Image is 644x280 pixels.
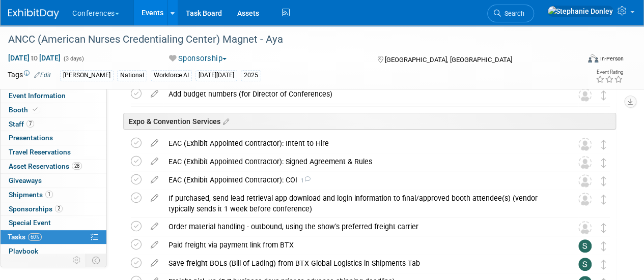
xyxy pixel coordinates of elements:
div: 2025 [241,70,261,81]
a: edit [146,175,163,184]
span: (3 days) [63,55,84,62]
div: Workforce AI [151,70,192,81]
span: 28 [72,162,82,170]
div: ANCC (American Nurses Credentialing Center) Magnet - Aya [5,30,571,49]
i: Booth reservation complete [33,107,38,112]
a: Booth [1,103,106,117]
a: Travel Reservations [1,145,106,159]
a: Search [487,5,534,22]
img: ExhibitDay [8,9,59,19]
a: edit [146,89,163,99]
i: Move task [601,140,606,149]
div: Event Format [534,53,624,68]
a: Sponsorships2 [1,202,106,216]
img: Unassigned [578,88,592,102]
a: Giveaways [1,174,106,188]
img: Unassigned [578,193,592,206]
span: Search [501,10,524,17]
a: Shipments1 [1,188,106,202]
a: Playbook [1,244,106,258]
span: Tasks [8,233,42,241]
div: EAC (Exhibit Appointed Contractor): Signed Agreement & Rules [163,153,558,170]
a: edit [146,259,163,268]
img: Unassigned [578,174,592,188]
div: EAC (Exhibit Appointed Contractor): Intent to Hire [163,135,558,152]
span: [GEOGRAPHIC_DATA], [GEOGRAPHIC_DATA] [384,56,512,64]
span: 7 [26,120,34,128]
span: Giveaways [9,176,42,184]
div: [PERSON_NAME] [60,70,114,81]
img: Stephanie Donley [547,6,613,17]
span: Shipments [9,191,53,199]
div: Save freight BOLs (Bill of Lading) from BTX Global Logistics in Shipments Tab [163,255,558,272]
a: Asset Reservations28 [1,160,106,173]
div: In-Person [600,55,624,63]
div: Expo & Convention Services [123,113,616,130]
a: Staff7 [1,117,106,131]
img: Sophie Buffo [578,239,592,253]
a: Edit [34,72,51,79]
a: edit [146,194,163,203]
span: Special Event [9,219,51,227]
a: edit [146,222,163,231]
span: Travel Reservations [9,148,71,156]
i: Move task [601,223,606,233]
img: Unassigned [578,138,592,151]
img: Format-Inperson.png [588,54,598,63]
a: edit [146,240,163,250]
div: National [117,70,147,81]
span: to [30,54,39,62]
span: Presentations [9,134,53,142]
span: Booth [9,106,40,114]
span: Event Information [9,91,66,100]
i: Move task [601,158,606,168]
div: [DATE][DATE] [195,70,237,81]
div: Order material handling - outbound, using the show’s preferred freight carrier [163,218,558,235]
span: Staff [9,120,34,128]
img: Sophie Buffo [578,258,592,271]
a: Tasks60% [1,230,106,244]
i: Move task [601,241,606,251]
img: Unassigned [578,156,592,169]
div: Add budget numbers (for Director of Conferences) [163,85,558,103]
span: Sponsorships [9,205,63,213]
td: Personalize Event Tab Strip [68,254,86,267]
span: 1 [297,177,311,184]
i: Move task [601,195,606,204]
span: 60% [28,233,42,241]
td: Tags [8,70,51,81]
a: edit [146,157,163,166]
i: Move task [601,176,606,186]
div: Event Rating [596,70,623,75]
span: 2 [55,205,63,212]
div: EAC (Exhibit Appointed Contractor): COI [163,171,558,189]
span: Asset Reservations [9,162,82,170]
span: [DATE] [DATE] [8,53,61,63]
div: Paid freight via payment link from BTX [163,236,558,254]
a: edit [146,139,163,148]
button: Sponsorship [165,53,231,64]
i: Move task [601,260,606,269]
a: Edit sections [220,116,229,126]
img: Unassigned [578,221,592,234]
a: Special Event [1,216,106,230]
span: Playbook [9,247,38,255]
div: If purchased, send lead retrieval app download and login information to final/approved booth atte... [163,190,558,217]
i: Move task [601,90,606,100]
td: Toggle Event Tabs [86,254,107,267]
a: Event Information [1,89,106,103]
span: 1 [45,191,53,198]
a: Presentations [1,131,106,145]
